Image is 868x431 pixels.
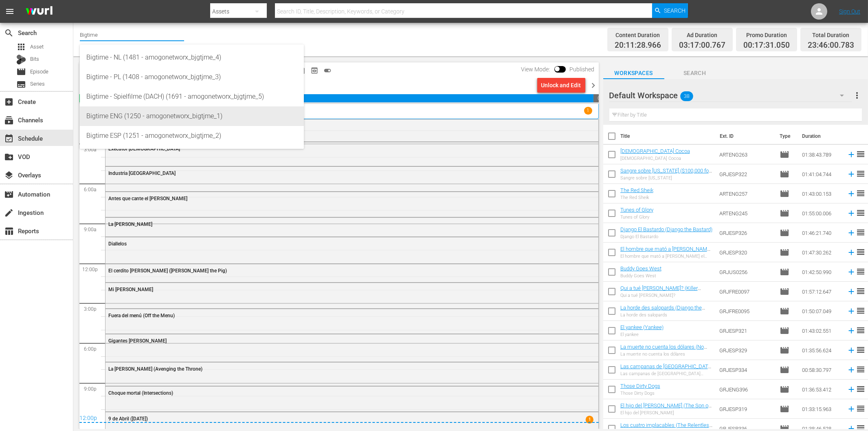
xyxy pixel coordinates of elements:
span: Episode [30,68,48,76]
td: 01:55:00.006 [799,203,844,223]
span: Workspaces [603,68,664,78]
span: Episode [780,287,789,296]
span: Episode [780,228,789,238]
span: Asset [30,43,44,51]
span: more_vert [852,91,862,100]
svg: Add to Schedule [847,228,856,237]
div: Bigtime ESP (1251 - amogonetworx_bigtjme_2) [86,126,297,146]
span: Schedule [4,134,14,144]
td: 01:57:12.647 [799,282,844,301]
span: Episode [16,67,26,77]
a: Sangre sobre [US_STATE] ($100,000 for [PERSON_NAME]) [620,168,712,180]
span: 23:46:00.783 [808,41,854,50]
span: reorder [856,169,866,179]
span: reorder [856,384,866,394]
span: Episode [780,150,789,159]
div: El yankee [620,332,664,337]
span: Episode [780,267,789,277]
svg: Add to Schedule [847,248,856,257]
span: Fuera del menú (Off the Menu) [108,313,175,318]
a: Tunes of Glory [620,207,653,213]
td: ARTENG245 [716,203,776,223]
span: Episode [780,306,789,316]
span: reorder [856,228,866,237]
svg: Add to Schedule [847,404,856,413]
span: Toggle to switch from Published to Draft view. [554,66,560,72]
a: El hijo del [PERSON_NAME] (The Son of [PERSON_NAME]) [620,402,712,415]
a: Sign Out [839,8,860,15]
span: Diallelos [108,241,127,247]
img: ans4CAIJ8jUAAAAAAAAAAAAAAAAAAAAAAAAgQb4GAAAAAAAAAAAAAAAAAAAAAAAAJMjXAAAAAAAAAAAAAAAAAAAAAAAAgAT5G... [20,2,59,21]
svg: Add to Schedule [847,365,856,374]
button: Search [652,3,688,18]
span: Episode [780,404,789,414]
span: 20:11:28.966 [157,94,593,102]
span: reorder [856,345,866,355]
span: Search [664,3,686,18]
span: toggle_on [323,66,332,75]
span: Series [30,80,45,88]
th: Duration [797,125,846,148]
td: GRJESP322 [716,164,776,184]
td: 01:47:30.262 [799,243,844,262]
td: GRJFRE0097 [716,282,776,301]
span: reorder [856,404,866,413]
span: Episode [780,385,789,394]
td: 01:36:53.412 [799,380,844,399]
span: chevron_right [589,80,599,91]
span: Bits [30,55,39,63]
td: GRJESP334 [716,360,776,380]
span: 20:11:28.966 [615,41,661,50]
div: Ad Duration [679,29,725,41]
div: Buddy Goes West [620,273,661,278]
span: Antes que cante el [PERSON_NAME] [108,196,187,201]
span: subtitles [16,80,26,89]
span: 00:13:59.217 [593,94,598,102]
div: Bigtime ENG (1250 - amogonetworx_bigtjme_1) [86,106,297,126]
span: menu [5,7,15,16]
span: reorder [856,267,866,276]
div: Unlock and Edit [541,78,581,93]
span: Episode [780,326,789,336]
span: reorder [856,286,866,296]
div: Bigtime - NL (1481 - amogonetworx_bjgtjme_4) [86,48,297,67]
th: Title [620,125,715,148]
a: Those Dirty Dogs [620,383,660,389]
th: Type [775,125,797,148]
div: Bigtime - PL (1408 - amogonetworx_bjgtjme_3) [86,67,297,87]
td: GRJESP321 [716,321,776,340]
span: reorder [856,208,866,218]
span: Automation [4,190,14,199]
td: 01:43:02.551 [799,321,844,340]
span: La [PERSON_NAME] [108,221,152,227]
td: ARTENG257 [716,184,776,203]
span: Executor [DEMOGRAPHIC_DATA] [108,146,180,152]
a: Buddy Goes West [620,265,661,272]
span: VOD [4,152,14,162]
div: Bigtime - Spielfilme (DACH) (1691 - amogonetworx_bjgtjme_5) [86,87,297,106]
div: Sangre sobre [US_STATE] [620,175,713,181]
td: GRJESP320 [716,243,776,262]
a: El hombre que mató a [PERSON_NAME] (A Few Bullets More) [620,246,711,258]
span: reorder [856,247,866,257]
span: Search [4,28,14,38]
a: The Red Sheik [620,187,653,193]
span: Episode [780,248,789,257]
span: 00:17:31.050 [743,41,790,50]
button: more_vert [852,86,862,105]
span: Choque mortal (Intersections) [108,390,173,396]
div: Those Dirty Dogs [620,391,660,396]
div: El hijo del [PERSON_NAME] [620,410,713,416]
button: Unlock and Edit [537,78,585,93]
p: 1 [587,108,589,113]
td: 01:41:04.744 [799,164,844,184]
span: Asset [16,42,26,52]
div: Las campanas de [GEOGRAPHIC_DATA][PERSON_NAME] [620,371,713,376]
td: 01:38:43.789 [799,145,844,164]
div: Bits [16,55,26,64]
div: [DEMOGRAPHIC_DATA] Cocoa [620,156,690,161]
a: Qui a tué [PERSON_NAME]? (Killer Goodbye) [DEMOGRAPHIC_DATA] [620,285,701,297]
span: Gigantes [PERSON_NAME] [108,338,167,344]
td: 01:46:21.740 [799,223,844,243]
span: Episode [780,345,789,355]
